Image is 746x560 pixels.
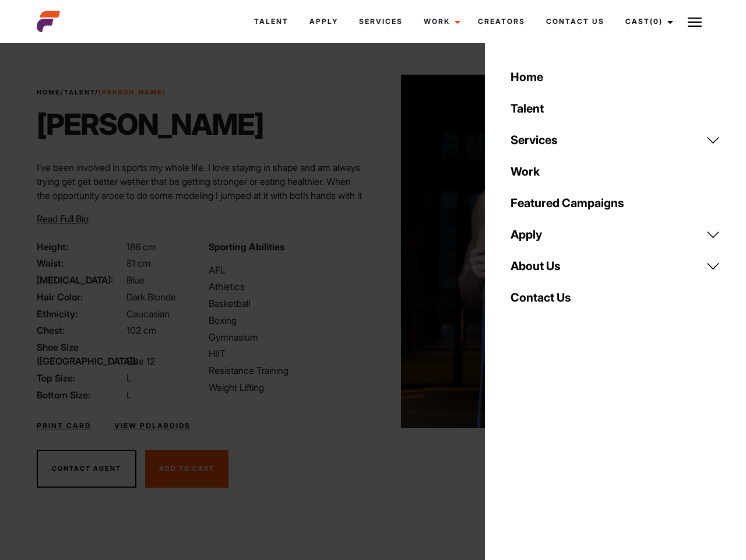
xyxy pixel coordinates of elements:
[688,15,702,29] img: Burger icon
[37,371,124,385] span: Top Size:
[114,421,191,431] a: View Polaroids
[37,88,61,96] a: Home
[126,389,132,401] span: L
[126,308,170,320] span: Caucasian
[504,187,727,219] a: Featured Campaigns
[126,257,151,269] span: 81 cm
[37,213,89,225] span: Read Full Bio
[650,17,663,26] span: (0)
[467,6,536,37] a: Creators
[209,263,366,277] li: AFL
[159,464,214,473] span: Add To Cast
[37,107,263,142] h1: [PERSON_NAME]
[126,372,132,384] span: L
[37,290,124,304] span: Hair Color:
[209,380,366,394] li: Weight Lifting
[98,88,166,96] strong: [PERSON_NAME]
[37,87,166,97] span: / /
[37,212,89,226] button: Read Full Bio
[37,388,124,402] span: Bottom Size:
[145,450,228,488] button: Add To Cast
[504,219,727,250] a: Apply
[209,346,366,360] li: HIIT
[504,124,727,156] a: Services
[37,421,91,431] a: Print Card
[209,279,366,293] li: Athletics
[37,323,124,337] span: Chest:
[413,6,467,37] a: Work
[349,6,413,37] a: Services
[37,160,366,258] p: I’ve been involved in sports my whole life. I love staying in shape and am always trying get get ...
[209,363,366,377] li: Resistance Training
[37,256,124,270] span: Waist:
[504,93,727,124] a: Talent
[504,61,727,93] a: Home
[504,156,727,187] a: Work
[126,274,145,286] span: Blue
[209,296,366,310] li: Basketball
[64,88,95,96] a: Talent
[536,6,615,37] a: Contact Us
[126,291,176,303] span: Dark Blonde
[37,273,124,287] span: [MEDICAL_DATA]:
[37,450,136,488] button: Contact Agent
[504,282,727,313] a: Contact Us
[126,324,157,336] span: 102 cm
[37,10,60,33] img: cropped-aefm-brand-fav-22-square.png
[615,6,680,37] a: Cast(0)
[37,240,124,254] span: Height:
[504,250,727,282] a: About Us
[37,307,124,321] span: Ethnicity:
[209,241,284,253] strong: Sporting Abilities
[209,313,366,327] li: Boxing
[126,355,155,367] span: Size 12
[126,241,156,253] span: 186 cm
[209,330,366,344] li: Gymnasium
[244,6,299,37] a: Talent
[299,6,349,37] a: Apply
[37,340,124,368] span: Shoe Size ([GEOGRAPHIC_DATA]):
